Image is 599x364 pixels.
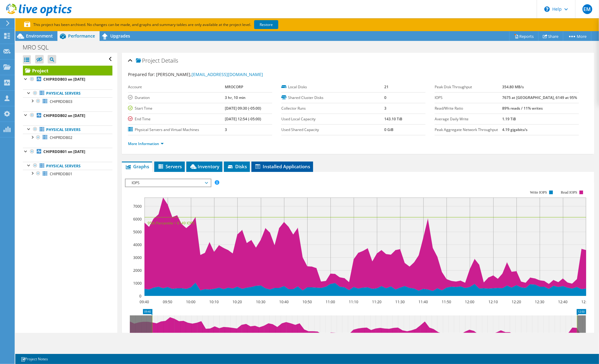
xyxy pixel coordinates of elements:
text: 95th Percentile = 6149 IOPS [148,220,195,226]
text: 3000 [133,255,142,260]
a: CHIPRDDB01 [23,170,112,178]
a: Share [538,31,563,41]
span: EM [583,4,592,14]
a: Restore [254,20,278,29]
text: 7000 [133,204,142,209]
b: 1.19 TiB [502,116,516,122]
b: 3 [385,106,387,111]
label: Used Local Capacity [281,116,384,122]
span: Servers [157,163,182,169]
span: Installed Applications [254,163,310,169]
b: 21 [385,84,389,89]
label: IOPS [435,95,502,101]
text: 6000 [133,217,142,222]
label: Peak Disk Throughput [435,84,502,90]
p: This project has been archived. No changes can be made, and graphs and summary tables are only av... [24,21,323,28]
label: Local Disks [281,84,384,90]
span: [PERSON_NAME], [156,71,263,77]
b: MROCORP [225,84,243,89]
b: CHIPRDDB01 on [DATE] [43,149,85,154]
label: End Time [128,116,225,122]
text: 10:00 [186,299,196,304]
text: 11:20 [372,299,382,304]
span: Project [136,58,160,64]
h1: MRO SQL [20,44,58,51]
text: 11:40 [419,299,428,304]
b: 89% reads / 11% writes [502,106,543,111]
b: [DATE] 09:30 (-05:00) [225,106,261,111]
a: CHIPRDDB03 [23,97,112,105]
text: Read IOPS [561,190,578,195]
span: Disks [227,163,247,169]
text: 09:40 [140,299,149,304]
text: 12:40 [558,299,568,304]
text: 10:50 [303,299,312,304]
a: [EMAIL_ADDRESS][DOMAIN_NAME] [192,71,263,77]
text: 0 [139,293,141,299]
a: Physical Servers [23,89,112,97]
span: Performance [68,33,95,39]
b: 0 GiB [385,127,394,132]
span: IOPS [129,179,207,187]
text: 12:50 [582,299,591,304]
text: 11:10 [349,299,359,304]
label: Collector Runs [281,105,384,111]
text: 10:40 [279,299,289,304]
text: 4000 [133,242,142,247]
label: Account [128,84,225,90]
span: Graphs [125,163,149,169]
a: More Information [128,141,164,146]
span: CHIPRDDB02 [50,135,72,140]
label: Peak Aggregate Network Throughput [435,127,502,133]
a: Project Notes [16,355,52,363]
span: Details [161,57,178,64]
label: Prepared for: [128,71,155,77]
b: 3 hr, 10 min [225,95,246,100]
span: Upgrades [110,33,130,39]
text: 1000 [133,281,142,286]
text: 2000 [133,268,142,273]
a: Physical Servers [23,126,112,133]
a: More [563,31,591,41]
text: 12:00 [465,299,475,304]
text: Write IOPS [530,190,547,195]
a: Reports [509,31,539,41]
text: 11:30 [396,299,405,304]
b: 354.80 MB/s [502,84,524,89]
span: Inventory [189,163,219,169]
text: 12:10 [489,299,498,304]
a: CHIPRDDB02 [23,134,112,142]
text: 12:30 [535,299,545,304]
label: Used Shared Capacity [281,127,384,133]
span: Environment [26,33,53,39]
a: Physical Servers [23,162,112,170]
text: 5000 [133,229,142,235]
b: 3 [225,127,227,132]
b: 0 [385,95,387,100]
label: Start Time [128,105,225,111]
a: CHIPRDDB01 on [DATE] [23,148,112,156]
b: CHIPRDDB03 on [DATE] [43,77,85,82]
text: 12:20 [512,299,521,304]
a: Project [23,66,112,75]
text: 10:10 [210,299,219,304]
svg: \n [544,6,550,12]
a: CHIPRDDB03 on [DATE] [23,75,112,83]
label: Shared Cluster Disks [281,95,384,101]
b: 7675 at [GEOGRAPHIC_DATA], 6149 at 95% [502,95,577,100]
b: 143.10 TiB [385,116,403,122]
a: CHIPRDDB02 on [DATE] [23,111,112,119]
text: 11:00 [326,299,335,304]
label: Average Daily Write [435,116,502,122]
label: Physical Servers and Virtual Machines [128,127,225,133]
b: 4.19 gigabits/s [502,127,528,132]
span: CHIPRDDB01 [50,171,72,177]
b: [DATE] 12:54 (-05:00) [225,116,261,122]
label: Read/Write Ratio [435,105,502,111]
b: CHIPRDDB02 on [DATE] [43,113,85,118]
text: 11:50 [442,299,451,304]
text: 10:30 [256,299,266,304]
span: CHIPRDDB03 [50,99,72,104]
label: Duration [128,95,225,101]
text: 09:50 [163,299,173,304]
